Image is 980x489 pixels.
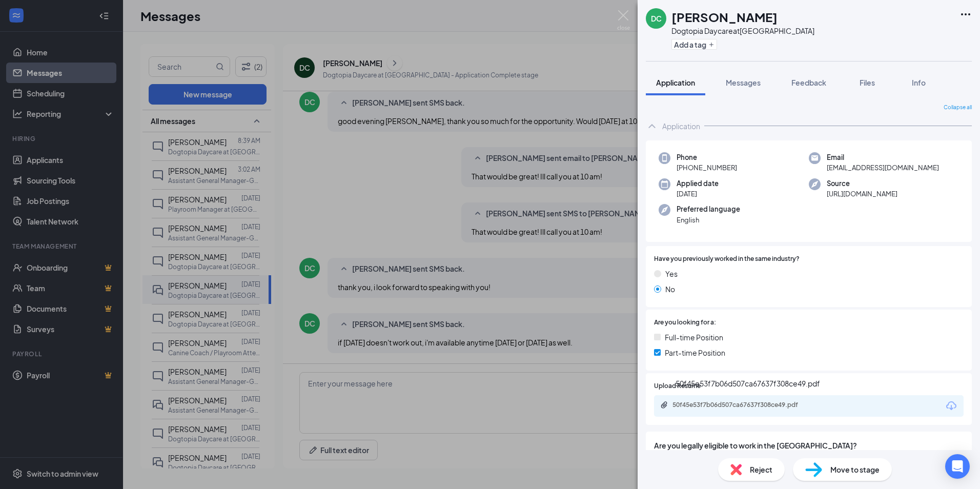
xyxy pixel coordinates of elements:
span: Are you legally eligible to work in the [GEOGRAPHIC_DATA]? [654,440,964,451]
span: Part-time Position [665,347,725,358]
svg: Plus [708,42,714,48]
span: Source [827,178,897,189]
div: 50f45e53f7b06d507ca67637f308ce49.pdf [676,378,820,389]
span: Phone [677,152,737,162]
span: Are you looking for a: [654,318,716,328]
span: Files [860,78,875,87]
svg: Download [945,400,957,412]
a: Paperclip50f45e53f7b06d507ca67637f308ce49.pdf [660,401,826,411]
div: Application [662,121,700,131]
svg: ChevronUp [646,120,658,132]
span: Info [912,78,926,87]
span: Reject [750,464,772,475]
div: DC [651,13,662,24]
span: No [665,283,675,295]
span: [URL][DOMAIN_NAME] [827,189,897,199]
span: Full-time Position [665,332,723,343]
span: Application [656,78,695,87]
span: Have you previously worked in the same industry? [654,254,800,264]
span: Preferred language [677,204,740,214]
span: Feedback [791,78,826,87]
span: Yes [665,268,678,279]
span: Applied date [677,178,719,189]
span: Upload Resume [654,381,701,391]
span: Messages [726,78,761,87]
span: [PHONE_NUMBER] [677,162,737,173]
span: [EMAIL_ADDRESS][DOMAIN_NAME] [827,162,939,173]
svg: Paperclip [660,401,668,409]
span: Move to stage [830,464,880,475]
svg: Ellipses [959,8,972,21]
span: Collapse all [944,104,972,112]
button: PlusAdd a tag [671,39,717,50]
h1: [PERSON_NAME] [671,8,778,26]
div: Dogtopia Daycare at [GEOGRAPHIC_DATA] [671,26,814,36]
span: English [677,215,740,225]
div: Open Intercom Messenger [945,454,970,479]
span: [DATE] [677,189,719,199]
div: 50f45e53f7b06d507ca67637f308ce49.pdf [672,401,816,409]
span: Email [827,152,939,162]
